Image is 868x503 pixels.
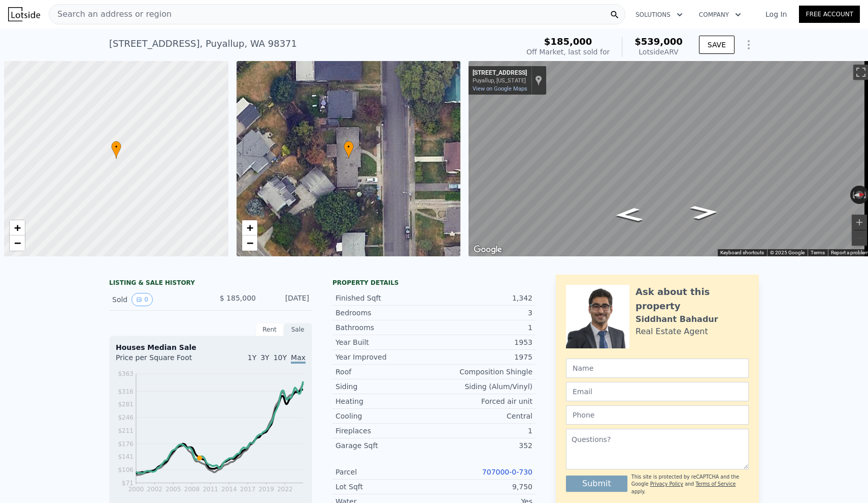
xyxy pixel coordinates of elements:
button: View historical data [131,293,153,306]
div: Siddhant Bahadur [636,313,718,326]
div: Central [434,411,532,421]
div: Bedrooms [336,308,434,318]
div: Forced air unit [434,396,532,406]
span: $ 185,000 [220,294,256,302]
div: Sold [112,293,203,306]
div: Year Improved [336,352,434,362]
button: Show Options [739,35,759,55]
a: Privacy Policy [650,481,683,487]
tspan: 2019 [258,486,274,493]
div: • [111,141,121,159]
tspan: 2005 [165,486,181,493]
span: Max [291,353,306,364]
a: Free Account [799,6,860,23]
tspan: 2011 [203,486,218,493]
div: Garage Sqft [336,440,434,451]
div: Finished Sqft [336,293,434,303]
tspan: 2022 [277,486,293,493]
tspan: 2000 [128,486,144,493]
div: 3 [434,308,532,318]
div: Fireplaces [336,426,434,436]
a: Zoom in [10,220,25,235]
a: Zoom out [242,235,257,251]
span: + [14,221,21,234]
div: This site is protected by reCAPTCHA and the Google and apply. [631,474,749,495]
tspan: $316 [118,388,133,395]
button: Rotate counterclockwise [850,186,856,204]
div: Parcel [336,467,434,477]
tspan: 2017 [240,486,256,493]
tspan: $363 [118,370,133,377]
tspan: $141 [118,453,133,460]
button: Keyboard shortcuts [720,249,764,256]
input: Email [566,382,749,401]
tspan: $211 [118,427,133,434]
tspan: $106 [118,466,133,474]
div: 352 [434,440,532,451]
span: − [246,236,253,249]
input: Name [566,359,749,378]
a: View on Google Maps [473,85,527,92]
div: Ask about this property [636,285,749,313]
input: Phone [566,405,749,425]
div: 9,750 [434,482,532,492]
a: Zoom out [10,235,25,251]
div: Houses Median Sale [116,342,306,352]
path: Go North, 17th St SW [679,202,730,223]
span: • [344,142,354,152]
div: Sale [284,323,312,336]
div: • [344,141,354,159]
span: − [14,236,21,249]
div: Lot Sqft [336,482,434,492]
path: Go South, 17th St SW [603,204,654,225]
div: 1 [434,322,532,333]
tspan: 2002 [147,486,162,493]
div: [DATE] [264,293,309,306]
span: $539,000 [635,36,683,47]
div: Heating [336,396,434,406]
tspan: 2014 [221,486,237,493]
div: 1953 [434,337,532,347]
span: $185,000 [544,36,592,47]
tspan: $71 [122,480,133,487]
tspan: $281 [118,401,133,408]
div: Bathrooms [336,322,434,333]
a: 707000-0-730 [482,468,532,476]
div: Composition Shingle [434,367,532,377]
span: 10Y [274,353,287,362]
tspan: $176 [118,440,133,448]
span: 1Y [248,353,256,362]
a: Log In [753,9,799,19]
span: Search an address or region [49,8,172,20]
div: Off Market, last sold for [526,47,610,57]
span: © 2025 Google [770,250,805,255]
div: Rent [255,323,284,336]
div: Year Built [336,337,434,347]
button: Zoom in [852,215,867,230]
div: Cooling [336,411,434,421]
a: Open this area in Google Maps (opens a new window) [471,243,505,256]
div: Real Estate Agent [636,326,708,338]
div: Property details [332,279,536,287]
a: Show location on map [535,75,542,86]
div: Siding (Alum/Vinyl) [434,381,532,392]
span: • [111,142,121,152]
button: Submit [566,476,627,492]
a: Zoom in [242,220,257,235]
button: Solutions [627,6,691,24]
div: Price per Square Foot [116,352,211,369]
div: 1 [434,426,532,436]
div: Roof [336,367,434,377]
a: Terms of Service [695,481,736,487]
img: Google [471,243,505,256]
div: 1,342 [434,293,532,303]
div: Siding [336,381,434,392]
button: SAVE [699,36,735,54]
span: + [246,221,253,234]
div: [STREET_ADDRESS] [473,69,527,77]
button: Company [691,6,749,24]
img: Lotside [8,7,40,21]
button: Zoom out [852,230,867,246]
div: Lotside ARV [635,47,683,57]
a: Terms [811,250,825,255]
